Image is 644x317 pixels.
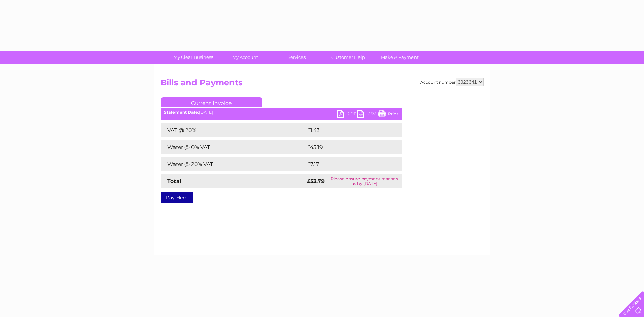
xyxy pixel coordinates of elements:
[164,110,199,115] b: Statement Date:
[161,97,262,107] a: Current Invoice
[357,110,378,120] a: CSV
[161,78,484,91] h2: Bills and Payments
[307,178,325,184] strong: £53.79
[327,174,402,188] td: Please ensure payment reaches us by [DATE]
[161,110,402,115] div: [DATE]
[372,51,428,64] a: Make A Payment
[305,157,384,171] td: £7.17
[161,123,305,137] td: VAT @ 20%
[337,110,357,120] a: PDF
[269,51,325,64] a: Services
[161,140,305,154] td: Water @ 0% VAT
[167,178,181,184] strong: Total
[305,123,385,137] td: £1.43
[217,51,273,64] a: My Account
[165,51,221,64] a: My Clear Business
[378,110,398,120] a: Print
[420,78,484,86] div: Account number
[305,140,387,154] td: £45.19
[161,192,193,203] a: Pay Here
[161,157,305,171] td: Water @ 20% VAT
[320,51,376,64] a: Customer Help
